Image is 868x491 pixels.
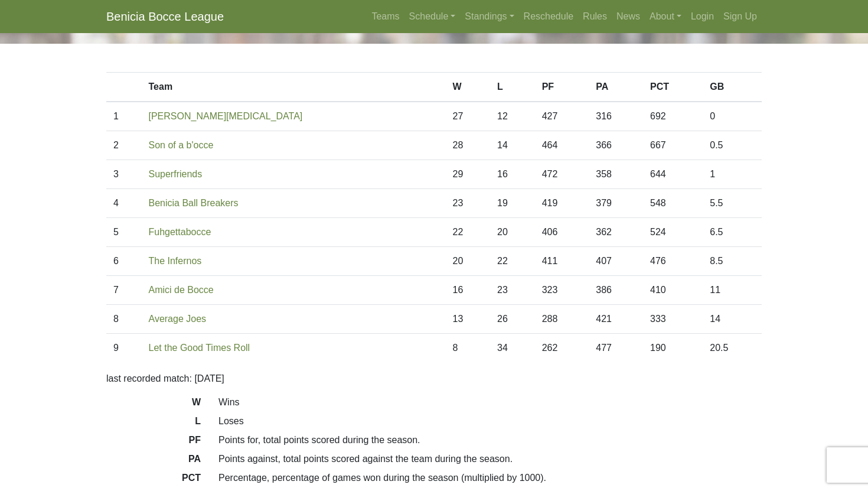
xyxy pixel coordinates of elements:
[106,334,142,363] td: 9
[703,305,762,334] td: 14
[149,343,250,353] a: Let the Good Times Roll
[445,131,490,160] td: 28
[445,247,490,276] td: 20
[490,131,535,160] td: 14
[367,5,404,28] a: Teams
[445,189,490,218] td: 23
[589,102,643,131] td: 316
[106,218,142,247] td: 5
[535,160,589,189] td: 472
[460,5,518,28] a: Standings
[612,5,645,28] a: News
[535,247,589,276] td: 411
[589,334,643,363] td: 477
[149,140,214,150] a: Son of a b'occe
[643,276,703,305] td: 410
[643,218,703,247] td: 524
[97,414,210,433] dt: L
[149,285,214,295] a: Amici de Bocce
[106,372,762,386] p: last recorded match: [DATE]
[106,276,142,305] td: 7
[535,102,589,131] td: 427
[643,160,703,189] td: 644
[643,189,703,218] td: 548
[643,334,703,363] td: 190
[490,334,535,363] td: 34
[149,198,239,208] a: Benicia Ball Breakers
[490,160,535,189] td: 16
[643,247,703,276] td: 476
[106,102,142,131] td: 1
[106,131,142,160] td: 2
[686,5,719,28] a: Login
[445,73,490,102] th: W
[535,276,589,305] td: 323
[645,5,686,28] a: About
[445,218,490,247] td: 22
[703,276,762,305] td: 11
[490,247,535,276] td: 22
[97,395,210,414] dt: W
[719,5,762,28] a: Sign Up
[703,247,762,276] td: 8.5
[535,218,589,247] td: 406
[210,433,771,447] dd: Points for, total points scored during the season.
[106,305,142,334] td: 8
[142,73,446,102] th: Team
[643,102,703,131] td: 692
[490,73,535,102] th: L
[149,256,202,266] a: The Infernos
[703,160,762,189] td: 1
[703,189,762,218] td: 5.5
[490,305,535,334] td: 26
[490,218,535,247] td: 20
[643,131,703,160] td: 667
[535,189,589,218] td: 419
[106,189,142,218] td: 4
[703,131,762,160] td: 0.5
[404,5,461,28] a: Schedule
[210,395,771,409] dd: Wins
[519,5,579,28] a: Reschedule
[589,305,643,334] td: 421
[106,160,142,189] td: 3
[589,276,643,305] td: 386
[703,73,762,102] th: GB
[535,131,589,160] td: 464
[106,247,142,276] td: 6
[535,305,589,334] td: 288
[490,189,535,218] td: 19
[149,111,303,121] a: [PERSON_NAME][MEDICAL_DATA]
[589,247,643,276] td: 407
[589,131,643,160] td: 366
[535,334,589,363] td: 262
[703,218,762,247] td: 6.5
[589,218,643,247] td: 362
[445,276,490,305] td: 16
[97,471,210,490] dt: PCT
[149,169,203,179] a: Superfriends
[149,314,207,324] a: Average Joes
[210,471,771,485] dd: Percentage, percentage of games won during the season (multiplied by 1000).
[106,5,224,28] a: Benicia Bocce League
[97,452,210,471] dt: PA
[589,160,643,189] td: 358
[703,102,762,131] td: 0
[589,73,643,102] th: PA
[578,5,612,28] a: Rules
[445,305,490,334] td: 13
[149,227,211,237] a: Fuhgettabocce
[535,73,589,102] th: PF
[445,160,490,189] td: 29
[490,102,535,131] td: 12
[703,334,762,363] td: 20.5
[210,452,771,466] dd: Points against, total points scored against the team during the season.
[97,433,210,452] dt: PF
[643,73,703,102] th: PCT
[490,276,535,305] td: 23
[589,189,643,218] td: 379
[445,102,490,131] td: 27
[643,305,703,334] td: 333
[210,414,771,428] dd: Loses
[445,334,490,363] td: 8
